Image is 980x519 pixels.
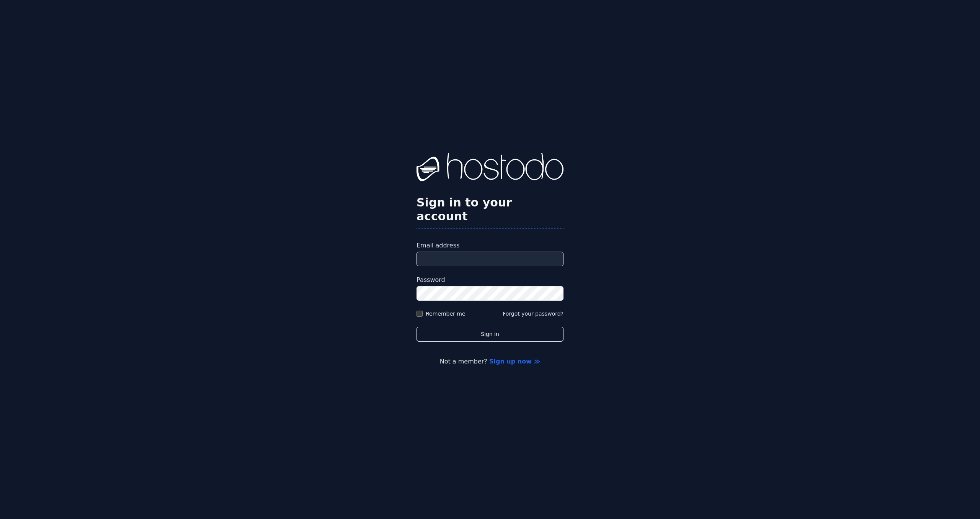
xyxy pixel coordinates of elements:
[416,327,563,342] button: Sign in
[416,196,563,223] h2: Sign in to your account
[416,241,563,250] label: Email address
[503,310,563,318] button: Forgot your password?
[426,310,465,318] label: Remember me
[37,357,943,366] p: Not a member?
[489,358,540,365] a: Sign up now ≫
[416,153,563,183] img: Hostodo
[416,275,563,285] label: Password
